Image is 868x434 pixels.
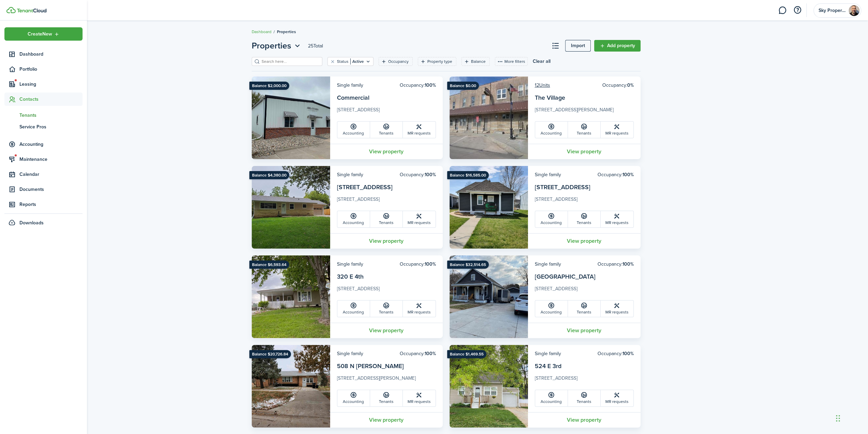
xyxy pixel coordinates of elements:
img: Property avatar [252,255,330,338]
img: Property avatar [252,345,330,428]
a: [GEOGRAPHIC_DATA] [535,272,595,281]
a: [STREET_ADDRESS] [535,183,590,192]
a: MR requests [601,390,633,406]
a: Add property [594,40,641,52]
card-description: [STREET_ADDRESS] [535,375,634,386]
a: Dashboard [4,47,83,61]
a: MR requests [403,390,436,406]
filter-tag-label: Balance [471,58,486,65]
span: Maintenance [19,156,83,163]
filter-tag-value: Active [350,58,364,65]
a: [STREET_ADDRESS] [337,183,393,192]
a: Tenants [370,300,403,317]
card-header-right: Occupancy: [598,171,634,178]
img: TenantCloud [6,7,16,13]
a: 508 N [PERSON_NAME] [337,362,404,370]
a: Service Pros [4,121,83,132]
ribbon: Balance $0.00 [447,82,479,90]
a: 320 E 4th [337,272,364,281]
card-header-left: Single family [535,350,561,357]
iframe: Chat Widget [754,360,868,434]
a: Tenants [370,211,403,227]
a: MR requests [601,122,633,138]
b: 100% [622,261,634,268]
span: Tenants [19,112,83,119]
a: Accounting [535,390,568,406]
ribbon: Balance $4,380.00 [249,171,289,179]
a: 524 E 3rd [535,362,561,370]
card-description: [STREET_ADDRESS] [337,106,436,117]
a: View property [528,412,641,428]
a: Accounting [337,390,370,406]
b: 100% [622,171,634,178]
filter-tag: Open filter [327,57,373,66]
div: Drag [836,408,840,429]
filter-tag: Open filter [418,57,456,66]
a: Messaging [776,2,789,19]
card-header-left: Single family [337,82,363,89]
ribbon: Balance $16,585.00 [447,171,489,179]
a: Dashboard [252,29,271,35]
b: 100% [425,82,436,89]
b: 100% [425,350,436,357]
span: Accounting [19,141,83,148]
span: Contacts [19,96,83,103]
a: Tenants [370,390,403,406]
a: MR requests [403,122,436,138]
a: View property [528,233,641,249]
a: Accounting [337,300,370,317]
button: Open menu [252,40,302,52]
b: 100% [622,350,634,357]
card-header-right: Occupancy: [400,350,436,357]
b: 0% [627,82,634,89]
img: TenantCloud [17,9,46,13]
a: Accounting [535,300,568,317]
img: Property avatar [450,76,528,159]
input: Search here... [260,58,320,65]
card-header-left: Single family [337,350,363,357]
a: MR requests [601,300,633,317]
card-header-right: Occupancy: [400,261,436,268]
img: Property avatar [450,255,528,338]
img: Property avatar [450,166,528,249]
card-header-right: Occupancy: [400,82,436,89]
a: View property [330,233,443,249]
filter-tag-label: Occupancy [388,58,409,65]
card-description: [STREET_ADDRESS] [535,285,634,296]
span: Properties [277,29,296,35]
ribbon: Balance $32,514.65 [447,261,489,269]
a: 12Units [535,82,550,89]
a: Commercial [337,93,369,102]
card-description: [STREET_ADDRESS] [337,196,436,207]
span: Sky Properties [819,8,846,13]
card-header-right: Occupancy: [598,261,634,268]
img: Property avatar [450,345,528,428]
card-header-left: Single family [337,171,363,178]
a: Accounting [535,211,568,227]
button: Properties [252,40,302,52]
a: Tenants [370,122,403,138]
filter-tag: Open filter [379,57,413,66]
a: Accounting [337,211,370,227]
a: View property [330,323,443,338]
a: Reports [4,198,83,211]
span: Documents [19,186,83,193]
card-description: [STREET_ADDRESS][PERSON_NAME] [535,106,634,117]
a: MR requests [601,211,633,227]
span: Service Pros [19,123,83,130]
a: View property [528,144,641,159]
card-header-right: Occupancy: [598,350,634,357]
a: Tenants [4,109,83,121]
a: Tenants [568,211,601,227]
card-header-left: Single family [337,261,363,268]
a: Tenants [568,390,601,406]
header-page-total: 25 Total [308,42,323,50]
button: Open resource center [792,4,803,16]
span: Create New [28,32,52,37]
img: Property avatar [252,76,330,159]
card-header-left: Single family [535,261,561,268]
span: Dashboard [19,51,83,58]
filter-tag: Open filter [461,57,490,66]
